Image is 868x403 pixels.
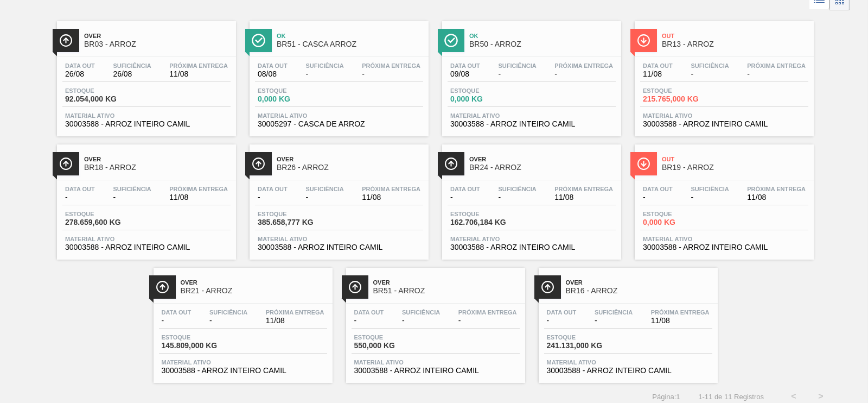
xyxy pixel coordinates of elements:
img: Ícone [541,280,554,294]
span: 162.706,184 KG [450,218,526,226]
span: Suficiência [691,62,729,69]
span: Out [662,156,808,162]
span: 30003588 - ARROZ INTEIRO CAMIL [65,120,228,128]
span: BR51 - CASCA ARROZ [277,40,423,48]
span: Over [84,156,231,162]
span: 550,000 KG [354,342,430,350]
span: Material ativo [162,359,324,366]
span: Estoque [450,211,526,217]
span: 26/08 [65,70,95,78]
span: Material ativo [450,112,613,119]
span: - [458,317,517,325]
span: BR19 - ARROZ [662,163,808,172]
span: Página : 1 [652,393,680,401]
span: Material ativo [258,112,420,119]
span: 11/08 [266,317,324,325]
span: Próxima Entrega [362,62,420,69]
span: Próxima Entrega [747,62,806,69]
span: - [595,317,633,325]
span: Suficiência [305,186,343,192]
span: Out [662,33,808,39]
span: - [113,193,151,201]
span: BR51 - ARROZ [373,287,520,295]
span: BR16 - ARROZ [566,287,712,295]
span: Suficiência [498,186,536,192]
span: - [547,317,577,325]
span: 08/08 [258,70,288,78]
a: ÍconeOutBR19 - ARROZData out-Suficiência-Próxima Entrega11/08Estoque0,000 KGMaterial ativo3000358... [627,136,819,260]
span: - [498,70,536,78]
span: 30003588 - ARROZ INTEIRO CAMIL [643,120,806,128]
span: 30003588 - ARROZ INTEIRO CAMIL [450,120,613,128]
span: Material ativo [643,236,806,242]
span: Estoque [547,334,623,341]
img: Ícone [252,157,265,171]
span: 1 - 11 de 11 Registros [697,393,764,401]
a: ÍconeOverBR51 - ARROZData out-Suficiência-Próxima Entrega-Estoque550,000 KGMaterial ativo30003588... [338,260,531,383]
span: Material ativo [65,112,228,119]
span: Suficiência [691,186,729,192]
span: 30003588 - ARROZ INTEIRO CAMIL [258,243,420,251]
a: ÍconeOverBR18 - ARROZData out-Suficiência-Próxima Entrega11/08Estoque278.659,600 KGMaterial ativo... [49,136,241,260]
span: - [162,317,192,325]
span: Estoque [65,211,141,217]
img: Ícone [637,157,650,171]
span: - [691,70,729,78]
span: Data out [643,62,673,69]
span: 11/08 [169,70,228,78]
span: Material ativo [354,359,517,366]
span: Over [469,156,616,162]
span: Estoque [258,211,334,217]
span: Próxima Entrega [747,186,806,192]
span: BR50 - ARROZ [469,40,616,48]
span: - [643,193,673,201]
span: 11/08 [643,70,673,78]
span: - [209,317,247,325]
span: 11/08 [169,193,228,201]
span: Over [277,156,423,162]
a: ÍconeOverBR21 - ARROZData out-Suficiência-Próxima Entrega11/08Estoque145.809,000 KGMaterial ativo... [145,260,338,383]
span: 92.054,000 KG [65,95,141,103]
img: Ícone [444,34,458,47]
span: 30003588 - ARROZ INTEIRO CAMIL [450,243,613,251]
img: Ícone [444,157,458,171]
span: Material ativo [258,236,420,242]
span: 11/08 [362,193,420,201]
span: Over [84,33,231,39]
span: - [402,317,440,325]
span: Estoque [450,87,526,94]
span: 0,000 KG [258,95,334,103]
span: Data out [258,186,288,192]
span: Suficiência [113,62,151,69]
span: Estoque [65,87,141,94]
span: Suficiência [113,186,151,192]
span: Data out [643,186,673,192]
span: BR26 - ARROZ [277,163,423,172]
a: ÍconeOverBR03 - ARROZData out26/08Suficiência26/08Próxima Entrega11/08Estoque92.054,000 KGMateria... [49,13,241,136]
img: Ícone [59,34,73,47]
span: Data out [65,186,95,192]
span: Over [566,279,712,286]
span: 0,000 KG [643,218,719,226]
span: Data out [162,309,192,316]
img: Ícone [156,280,169,294]
span: Suficiência [402,309,440,316]
a: ÍconeOutBR13 - ARROZData out11/08Suficiência-Próxima Entrega-Estoque215.765,000 KGMaterial ativo3... [627,13,819,136]
span: Próxima Entrega [169,186,228,192]
span: Data out [354,309,384,316]
span: Ok [469,33,616,39]
span: - [362,70,420,78]
span: - [554,70,613,78]
img: Ícone [59,157,73,171]
img: Ícone [637,34,650,47]
a: ÍconeOverBR24 - ARROZData out-Suficiência-Próxima Entrega11/08Estoque162.706,184 KGMaterial ativo... [434,136,627,260]
span: - [450,193,480,201]
span: Suficiência [209,309,247,316]
span: 30003588 - ARROZ INTEIRO CAMIL [354,367,517,375]
span: Suficiência [595,309,633,316]
span: 30005297 - CASCA DE ARROZ [258,120,420,128]
span: Material ativo [450,236,613,242]
span: - [354,317,384,325]
span: Material ativo [643,112,806,119]
span: BR13 - ARROZ [662,40,808,48]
